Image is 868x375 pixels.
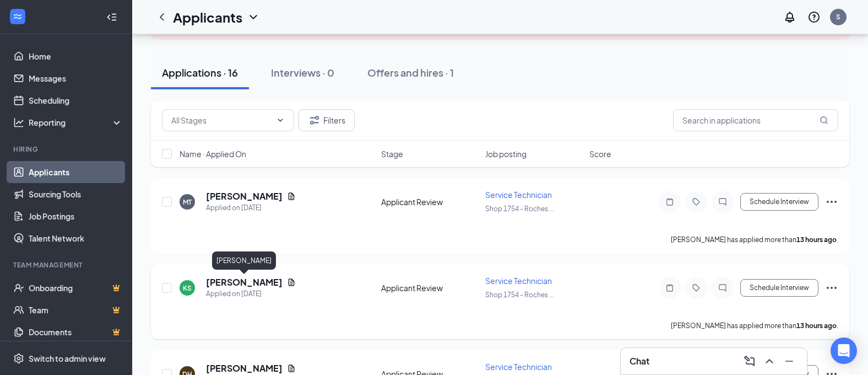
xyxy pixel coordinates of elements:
[29,321,123,343] a: DocumentsCrown
[663,283,676,292] svg: Note
[743,355,756,368] svg: ComposeMessage
[287,278,296,287] svg: Document
[671,235,838,244] p: [PERSON_NAME] has applied more than .
[29,205,123,227] a: Job Postings
[485,148,527,159] span: Job posting
[716,197,729,206] svg: ChatInactive
[831,337,857,364] div: Open Intercom Messenger
[247,10,260,24] svg: ChevronDown
[485,362,552,372] span: Service Technician
[763,355,776,368] svg: ChevronUp
[206,190,283,202] h5: [PERSON_NAME]
[13,260,121,270] div: Team Management
[796,235,837,244] b: 13 hours ago
[381,282,479,293] div: Applicant Review
[29,45,123,67] a: Home
[761,352,778,370] button: ChevronUp
[29,353,106,364] div: Switch to admin view
[690,283,703,292] svg: Tag
[740,279,818,297] button: Schedule Interview
[673,109,838,131] input: Search in applications
[381,196,479,207] div: Applicant Review
[630,355,649,367] h3: Chat
[308,114,321,127] svg: Filter
[183,197,192,207] div: MT
[13,144,121,154] div: Hiring
[183,283,192,293] div: KS
[589,148,611,159] span: Score
[180,148,246,159] span: Name · Applied On
[29,117,123,128] div: Reporting
[173,8,242,26] h1: Applicants
[807,10,821,24] svg: QuestionInfo
[367,66,454,79] div: Offers and hires · 1
[381,148,403,159] span: Stage
[29,227,123,249] a: Talent Network
[287,364,296,373] svg: Document
[485,190,552,200] span: Service Technician
[29,67,123,89] a: Messages
[13,117,24,128] svg: Analysis
[796,322,837,330] b: 13 hours ago
[663,197,676,206] svg: Note
[171,114,272,126] input: All Stages
[276,116,285,125] svg: ChevronDown
[485,276,552,286] span: Service Technician
[206,276,283,288] h5: [PERSON_NAME]
[162,66,238,79] div: Applications · 16
[206,362,283,374] h5: [PERSON_NAME]
[12,11,23,22] svg: WorkstreamLogo
[741,352,758,370] button: ComposeMessage
[155,10,169,24] svg: ChevronLeft
[212,251,276,270] div: [PERSON_NAME]
[716,283,729,292] svg: ChatInactive
[271,66,334,79] div: Interviews · 0
[29,299,123,321] a: TeamCrown
[485,291,554,299] span: Shop 1754 - Roches ...
[820,116,828,125] svg: MagnifyingGlass
[740,193,818,211] button: Schedule Interview
[287,192,296,201] svg: Document
[825,281,838,294] svg: Ellipses
[299,109,355,131] button: Filter Filters
[485,205,554,213] span: Shop 1754 - Roches ...
[29,161,123,183] a: Applicants
[13,353,24,364] svg: Settings
[29,277,123,299] a: OnboardingCrown
[783,10,796,24] svg: Notifications
[780,352,798,370] button: Minimize
[671,321,838,330] p: [PERSON_NAME] has applied more than .
[836,12,840,22] div: S
[29,183,123,205] a: Sourcing Tools
[825,195,838,208] svg: Ellipses
[29,89,123,111] a: Scheduling
[106,12,117,23] svg: Collapse
[206,288,296,299] div: Applied on [DATE]
[783,355,796,368] svg: Minimize
[206,202,296,213] div: Applied on [DATE]
[690,197,703,206] svg: Tag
